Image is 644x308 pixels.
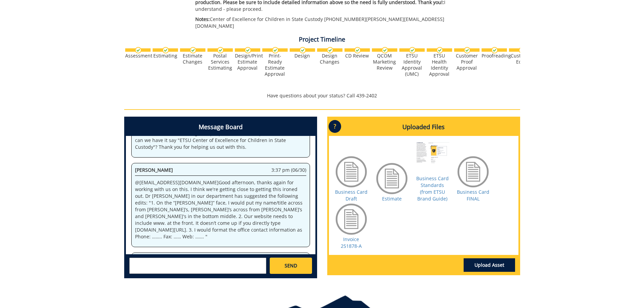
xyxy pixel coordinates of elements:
img: checkmark [409,47,416,53]
div: Estimate Changes [180,53,205,65]
img: checkmark [491,47,498,53]
h4: Project Timeline [124,36,520,43]
div: ETSU Identity Approval (UMC) [399,53,425,77]
img: checkmark [190,47,196,53]
img: checkmark [135,47,141,53]
a: SEND [270,258,312,274]
img: checkmark [327,47,333,53]
a: Upload Asset [464,258,515,272]
textarea: messageToSend [129,258,266,274]
div: Customer Proof Approval [454,53,480,71]
div: Proofreading [482,53,507,59]
img: checkmark [382,47,388,53]
div: Postal Services Estimating [207,53,233,71]
img: checkmark [162,47,169,53]
a: Estimate [382,195,402,202]
div: Design Changes [317,53,342,65]
img: checkmark [464,47,470,53]
img: checkmark [299,47,306,53]
span: SEND [285,262,297,269]
div: Design/Print Estimate Approval [235,53,260,71]
div: Assessment [125,53,151,59]
span: Notes: [195,16,210,22]
div: Design [290,53,315,59]
a: Business Card Standards (from ETSU Brand Guide) [416,175,449,202]
a: Business Card FINAL [457,189,489,202]
img: checkmark [245,47,251,53]
p: Have questions about your status? Call 439-2402 [124,92,520,99]
div: ETSU Health Identity Approval [427,53,452,77]
div: CD Review [345,53,370,59]
div: Print-Ready Estimate Approval [262,53,288,77]
a: Invoice 251878-A [341,236,362,249]
h4: Message Board [126,118,315,136]
div: QCOM Marketing Review [372,53,397,71]
span: [PERSON_NAME] [135,167,173,173]
a: Business Card Draft [335,189,368,202]
img: checkmark [354,47,361,53]
img: checkmark [272,47,279,53]
img: checkmark [519,47,525,53]
p: Center of Excellence for Children in State Custody [PHONE_NUMBER] [PERSON_NAME][EMAIL_ADDRESS][DO... [195,16,460,29]
p: @ [EMAIL_ADDRESS][DOMAIN_NAME] Good afternoon, thanks again for working with us on this. I think ... [135,179,306,240]
span: 3:37 pm (06/30) [271,167,306,173]
h4: Uploaded Files [329,118,518,136]
div: Customer Edits [509,53,534,65]
p: ? [329,120,341,133]
img: checkmark [217,47,224,53]
img: checkmark [437,47,443,53]
div: Estimating [153,53,178,59]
